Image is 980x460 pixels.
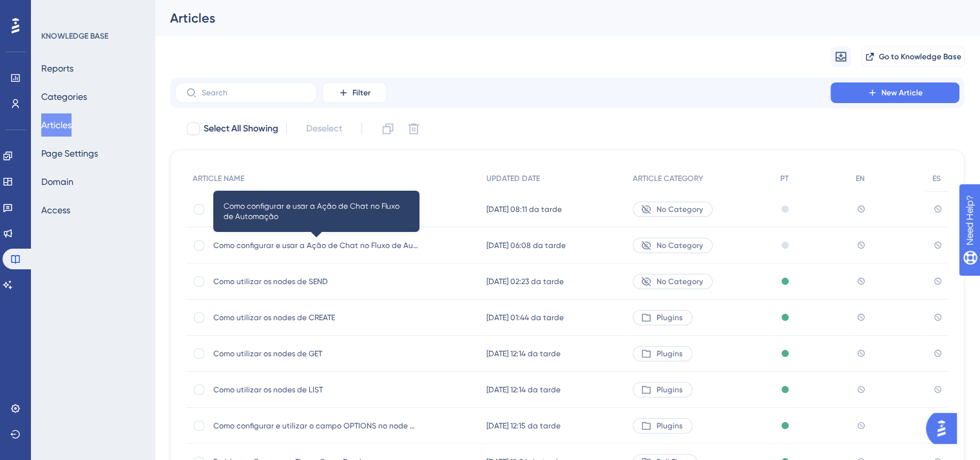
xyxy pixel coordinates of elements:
button: Reports [41,57,73,80]
div: Articles [170,9,932,27]
span: Select All Showing [204,121,278,137]
button: Articles [41,113,72,137]
span: No Category [657,204,703,215]
span: New Article [881,88,923,98]
button: Filter [322,82,387,103]
span: [DATE] 02:23 da tarde [486,276,564,287]
button: Deselect [294,117,354,140]
span: ARTICLE NAME [193,173,244,184]
span: Plugins [657,385,683,395]
button: Page Settings [41,142,98,165]
button: New Article [831,82,959,103]
span: ES [932,173,941,184]
button: Domain [41,170,73,193]
button: Go to Knowledge Base [861,46,965,67]
span: [DATE] 08:11 da tarde [486,204,562,215]
span: Como utilizar os nodes de LIST [213,385,419,395]
span: Deselect [306,121,342,137]
span: Como utilizar os nodes de CREATE [213,312,419,323]
button: Categories [41,85,87,108]
span: PT [780,173,789,184]
span: Como configurar e utilizar o campo OPTIONS no node do n8n [213,421,419,431]
span: No Category [657,276,703,287]
span: [DATE] 06:08 da tarde [486,240,566,251]
span: Plugins [657,312,683,323]
span: Como utilizar os nodes de GET [213,349,419,359]
span: Como utilizar os nodes de SEND [213,276,419,287]
span: [DATE] 12:14 da tarde [486,385,561,395]
span: Go to Knowledge Base [879,52,961,62]
span: UPDATED DATE [486,173,540,184]
span: [DATE] 12:14 da tarde [486,349,561,359]
div: KNOWLEDGE BASE [41,31,108,41]
span: No Category [657,240,703,251]
span: Need Help? [30,3,81,19]
span: [DATE] 12:15 da tarde [486,421,561,431]
button: Access [41,198,70,222]
span: Filter [352,88,370,98]
span: Plugins [657,421,683,431]
iframe: UserGuiding AI Assistant Launcher [926,409,965,448]
span: Plugins [657,349,683,359]
span: EN [856,173,865,184]
span: Como configurar e usar a Ação de Chat no Fluxo de Automação [213,240,419,251]
span: [DATE] 01:44 da tarde [486,312,564,323]
span: ARTICLE CATEGORY [633,173,703,184]
input: Search [202,88,306,97]
span: Como configurar e usar a Ação de Chat no Fluxo de Automação [224,201,409,222]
